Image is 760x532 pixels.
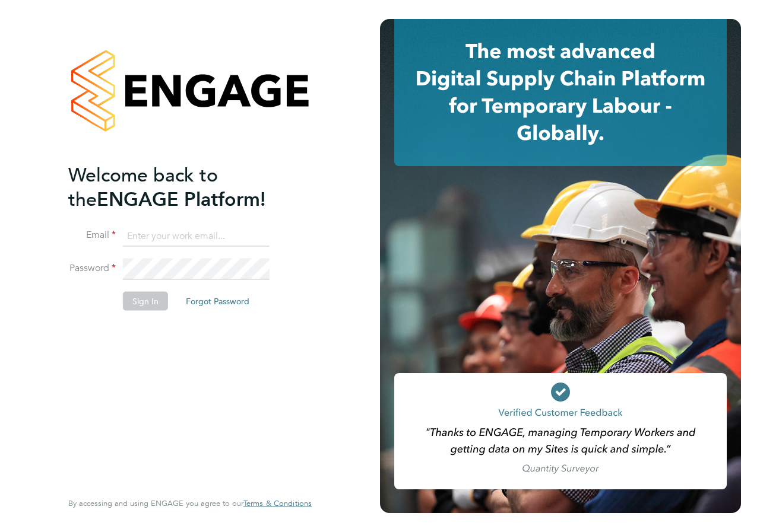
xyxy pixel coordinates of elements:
button: Forgot Password [176,292,259,311]
label: Password [68,262,116,275]
label: Email [68,229,116,241]
span: Welcome back to the [68,163,218,211]
button: Sign In [123,292,168,311]
span: Terms & Conditions [243,498,312,508]
a: Terms & Conditions [243,499,312,508]
span: By accessing and using ENGAGE you agree to our [68,498,312,508]
input: Enter your work email... [123,225,270,247]
h2: ENGAGE Platform! [68,163,300,211]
